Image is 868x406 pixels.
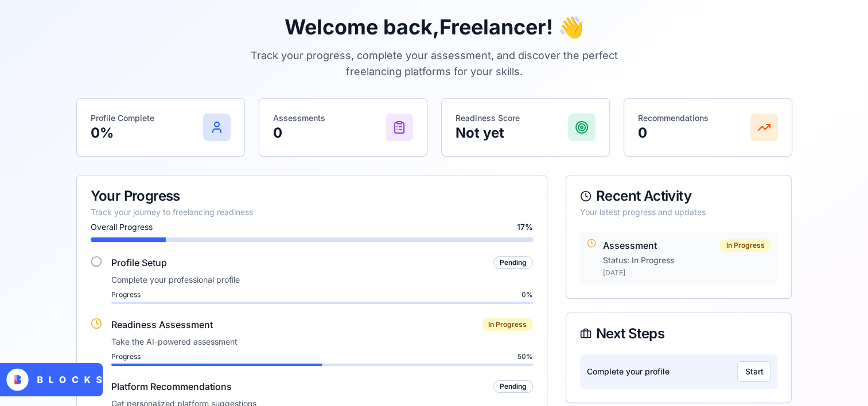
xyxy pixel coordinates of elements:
[76,15,792,38] h1: Welcome back, Freelancer ! 👋
[493,256,533,269] div: Pending
[111,352,141,361] span: Progress
[242,48,627,80] p: Track your progress, complete your assessment, and discover the perfect freelancing platforms for...
[111,290,141,299] span: Progress
[580,206,778,218] div: Your latest progress and updates
[737,361,770,382] button: Start
[521,290,533,299] span: 0 %
[603,255,771,266] p: Status: In Progress
[580,189,778,203] div: Recent Activity
[603,239,657,252] h4: Assessment
[111,318,213,331] h4: Readiness Assessment
[517,221,533,233] span: 17 %
[273,112,325,124] p: Assessments
[580,327,778,341] div: Next Steps
[91,221,153,233] span: Overall Progress
[111,256,167,270] h4: Profile Setup
[719,239,770,252] div: In Progress
[493,380,533,393] div: Pending
[273,124,325,142] p: 0
[456,124,520,142] p: Not yet
[587,366,670,377] span: Complete your profile
[111,380,232,393] h4: Platform Recommendations
[91,112,154,124] p: Profile Complete
[603,268,771,278] p: [DATE]
[91,189,533,203] div: Your Progress
[111,336,533,348] p: Take the AI-powered assessment
[91,206,533,218] div: Track your journey to freelancing readiness
[638,112,709,124] p: Recommendations
[91,124,154,142] p: 0%
[482,318,533,331] div: In Progress
[111,274,533,286] p: Complete your professional profile
[456,112,520,124] p: Readiness Score
[638,124,709,142] p: 0
[517,352,533,361] span: 50 %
